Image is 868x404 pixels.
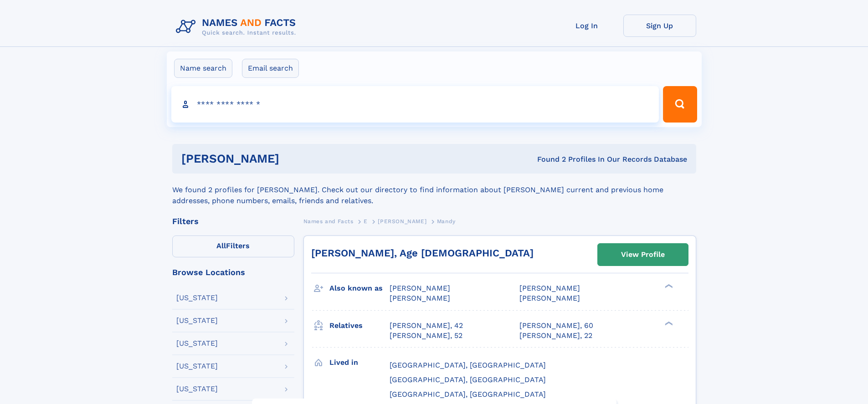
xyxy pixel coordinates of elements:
[242,59,299,78] label: Email search
[176,363,218,370] div: [US_STATE]
[172,268,294,276] div: Browse Locations
[172,174,696,206] div: We found 2 profiles for [PERSON_NAME]. Check out our directory to find information about [PERSON_...
[550,15,623,37] a: Log In
[378,215,426,227] a: [PERSON_NAME]
[390,284,450,292] span: [PERSON_NAME]
[311,247,534,259] a: [PERSON_NAME], Age [DEMOGRAPHIC_DATA]
[172,235,294,257] label: Filters
[519,331,592,341] a: [PERSON_NAME], 22
[519,321,593,331] a: [PERSON_NAME], 60
[174,59,232,78] label: Name search
[216,241,226,250] span: All
[390,361,546,369] span: [GEOGRAPHIC_DATA], [GEOGRAPHIC_DATA]
[408,154,687,164] div: Found 2 Profiles In Our Records Database
[621,244,665,265] div: View Profile
[437,218,456,225] span: Mandy
[390,321,463,331] a: [PERSON_NAME], 42
[390,294,450,302] span: [PERSON_NAME]
[176,317,218,324] div: [US_STATE]
[378,218,426,225] span: [PERSON_NAME]
[390,331,462,341] a: [PERSON_NAME], 52
[181,153,408,164] h1: [PERSON_NAME]
[329,281,390,296] h3: Also known as
[172,15,303,39] img: Logo Names and Facts
[176,385,218,393] div: [US_STATE]
[663,320,673,326] div: ❯
[519,284,580,292] span: [PERSON_NAME]
[329,355,390,370] h3: Lived in
[364,215,368,227] a: E
[663,86,697,123] button: Search Button
[176,294,218,302] div: [US_STATE]
[171,86,659,123] input: search input
[172,217,294,225] div: Filters
[176,340,218,347] div: [US_STATE]
[519,294,580,302] span: [PERSON_NAME]
[390,390,546,399] span: [GEOGRAPHIC_DATA], [GEOGRAPHIC_DATA]
[663,283,673,289] div: ❯
[329,318,390,333] h3: Relatives
[623,15,696,37] a: Sign Up
[598,244,688,266] a: View Profile
[364,218,368,225] span: E
[390,375,546,384] span: [GEOGRAPHIC_DATA], [GEOGRAPHIC_DATA]
[303,215,354,227] a: Names and Facts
